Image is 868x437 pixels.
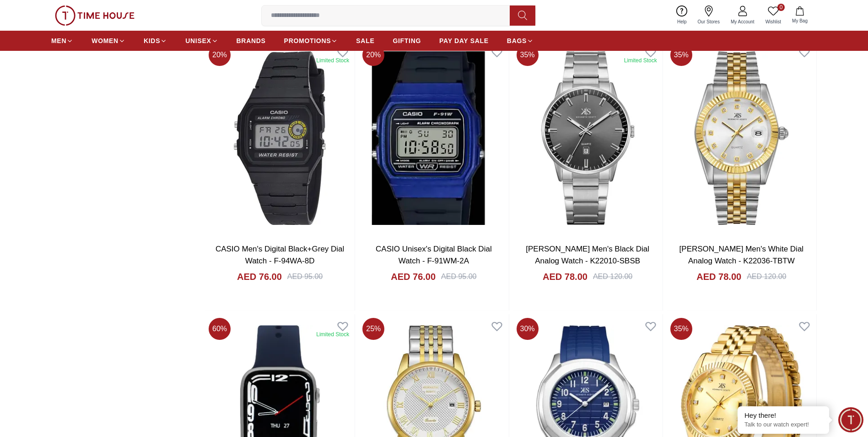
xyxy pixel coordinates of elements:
[762,18,785,25] span: Wishlist
[667,40,816,236] img: Kenneth Scott Men's White Dial Analog Watch - K22036-TBTW
[92,33,125,49] a: WOMEN
[362,44,384,66] span: 20 %
[692,4,725,27] a: Our Stores
[51,33,73,49] a: MEN
[526,245,649,265] a: [PERSON_NAME] Men's Black Dial Analog Watch - K22010-SBSB
[838,407,863,432] div: Chat Widget
[55,5,135,26] img: ...
[209,318,231,340] span: 60 %
[513,40,663,236] img: Kenneth Scott Men's Black Dial Analog Watch - K22010-SBSB
[670,318,692,340] span: 35 %
[359,40,508,236] img: CASIO Unisex's Digital Black Dial Watch - F-91WM-2A
[439,36,489,45] span: PAY DAY SALE
[185,33,218,49] a: UNISEX
[787,5,813,26] button: My Bag
[760,4,787,27] a: 0Wishlist
[216,245,344,265] a: CASIO Men's Digital Black+Grey Dial Watch - F-94WA-8D
[209,44,231,66] span: 20 %
[393,33,421,49] a: GIFTING
[287,271,323,282] div: AED 95.00
[439,33,489,49] a: PAY DAY SALE
[284,36,331,45] span: PROMOTIONS
[391,270,436,283] h4: AED 76.00
[51,36,66,45] span: MEN
[237,36,266,45] span: BRANDS
[237,270,282,283] h4: AED 76.00
[237,33,266,49] a: BRANDS
[507,33,534,49] a: BAGS
[788,17,811,24] span: My Bag
[144,33,167,49] a: KIDS
[144,36,160,45] span: KIDS
[356,33,374,49] a: SALE
[679,245,804,265] a: [PERSON_NAME] Men's White Dial Analog Watch - K22036-TBTW
[744,411,822,420] div: Hey there!
[672,4,692,27] a: Help
[316,57,349,64] div: Limited Stock
[624,57,657,64] div: Limited Stock
[362,318,384,340] span: 25 %
[694,18,723,25] span: Our Stores
[670,44,692,66] span: 35 %
[393,36,421,45] span: GIFTING
[507,36,527,45] span: BAGS
[727,18,758,25] span: My Account
[674,18,690,25] span: Help
[441,271,476,282] div: AED 95.00
[747,271,786,282] div: AED 120.00
[284,33,338,49] a: PROMOTIONS
[593,271,632,282] div: AED 120.00
[205,40,355,236] img: CASIO Men's Digital Black+Grey Dial Watch - F-94WA-8D
[376,245,492,265] a: CASIO Unisex's Digital Black Dial Watch - F-91WM-2A
[517,44,539,66] span: 35 %
[185,36,211,45] span: UNISEX
[517,318,539,340] span: 30 %
[356,36,374,45] span: SALE
[316,331,349,338] div: Limited Stock
[696,270,741,283] h4: AED 78.00
[777,4,785,11] span: 0
[543,270,588,283] h4: AED 78.00
[92,36,119,45] span: WOMEN
[744,421,822,429] p: Talk to our watch expert!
